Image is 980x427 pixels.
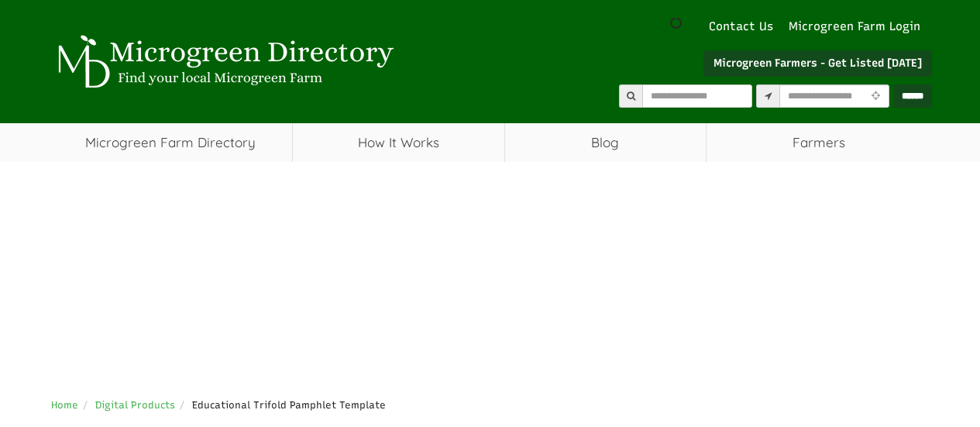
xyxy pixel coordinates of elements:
[49,35,397,89] img: Microgreen Directory
[95,399,175,411] a: Digital Products
[293,123,504,162] a: How It Works
[505,123,706,162] a: Blog
[192,399,386,411] span: Educational Trifold Pamphlet Template
[51,399,78,411] a: Home
[701,19,781,35] a: Contact Us
[49,123,293,162] a: Microgreen Farm Directory
[26,170,955,387] iframe: Advertisement
[703,50,932,77] a: Microgreen Farmers - Get Listed [DATE]
[707,123,932,162] span: Farmers
[868,91,884,102] i: Use Current Location
[789,19,928,35] a: Microgreen Farm Login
